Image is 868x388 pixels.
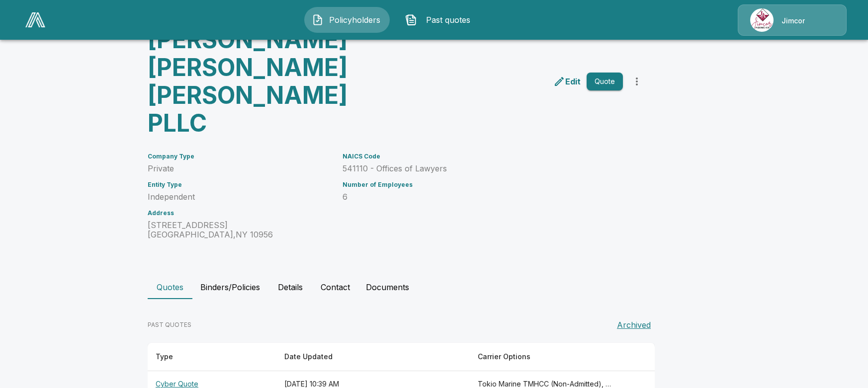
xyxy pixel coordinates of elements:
h3: [PERSON_NAME] [PERSON_NAME] [PERSON_NAME] PLLC [148,26,393,137]
button: Policyholders IconPolicyholders [304,7,390,33]
p: [STREET_ADDRESS] [GEOGRAPHIC_DATA] , NY 10956 [148,221,331,239]
img: AA Logo [25,12,45,27]
h6: Address [148,210,331,217]
a: edit [551,74,583,89]
span: Past quotes [421,14,476,26]
p: 541110 - Offices of Lawyers [343,164,623,173]
button: Past quotes IconPast quotes [398,7,483,33]
div: policyholder tabs [148,275,720,299]
h6: Entity Type [148,181,331,188]
p: 6 [343,192,623,202]
button: more [627,72,647,91]
h6: NAICS Code [343,153,623,160]
th: Type [148,343,276,371]
h6: Number of Employees [343,181,623,188]
p: Private [148,164,331,173]
button: Archived [613,315,655,335]
button: Contact [313,275,358,299]
th: Date Updated [276,343,470,371]
button: Details [268,275,313,299]
button: Binders/Policies [192,275,268,299]
th: Carrier Options [470,343,620,371]
button: Documents [358,275,417,299]
p: Edit [565,76,581,87]
button: Quotes [148,275,192,299]
span: Policyholders [328,14,382,26]
img: Past quotes Icon [405,14,417,26]
p: PAST QUOTES [148,320,191,329]
img: Policyholders Icon [312,14,324,26]
button: Quote [587,73,623,91]
h6: Company Type [148,153,331,160]
p: Independent [148,192,331,202]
